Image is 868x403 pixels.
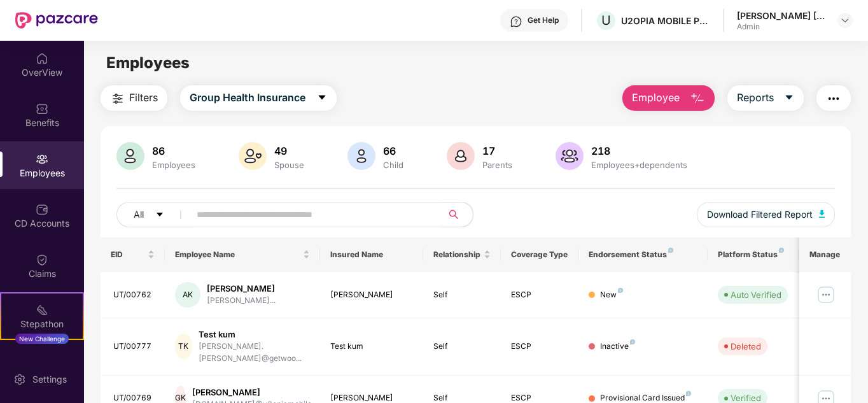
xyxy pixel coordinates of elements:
img: svg+xml;base64,PHN2ZyB4bWxucz0iaHR0cDovL3d3dy53My5vcmcvMjAwMC9zdmciIHdpZHRoPSI4IiBoZWlnaHQ9IjgiIH... [618,288,623,293]
div: 86 [150,145,198,157]
div: [PERSON_NAME] [192,386,318,399]
div: Spouse [272,160,307,170]
div: U2OPIA MOBILE PRIVATE LIMITED [621,15,710,27]
div: Test kum [199,329,310,341]
div: New [600,289,623,301]
div: Self [433,341,491,353]
button: Download Filtered Report [697,202,836,227]
img: svg+xml;base64,PHN2ZyB4bWxucz0iaHR0cDovL3d3dy53My5vcmcvMjAwMC9zdmciIHhtbG5zOnhsaW5rPSJodHRwOi8vd3... [239,142,267,170]
img: svg+xml;base64,PHN2ZyB4bWxucz0iaHR0cDovL3d3dy53My5vcmcvMjAwMC9zdmciIHdpZHRoPSI4IiBoZWlnaHQ9IjgiIH... [630,339,635,344]
div: 66 [381,145,406,157]
img: svg+xml;base64,PHN2ZyB4bWxucz0iaHR0cDovL3d3dy53My5vcmcvMjAwMC9zdmciIHhtbG5zOnhsaW5rPSJodHRwOi8vd3... [447,142,475,170]
div: Endorsement Status [589,250,697,260]
div: Stepathon [1,318,83,330]
div: Inactive [600,341,635,353]
img: New Pazcare Logo [15,12,98,29]
img: svg+xml;base64,PHN2ZyBpZD0iU2V0dGluZy0yMHgyMCIgeG1sbnM9Imh0dHA6Ly93d3cudzMub3JnLzIwMDAvc3ZnIiB3aW... [13,373,26,386]
div: Settings [29,373,71,386]
th: EID [101,237,165,272]
button: Filters [101,85,167,111]
button: Allcaret-down [116,202,194,227]
img: svg+xml;base64,PHN2ZyB4bWxucz0iaHR0cDovL3d3dy53My5vcmcvMjAwMC9zdmciIHhtbG5zOnhsaW5rPSJodHRwOi8vd3... [690,91,705,106]
div: [PERSON_NAME].[PERSON_NAME]@getwoo... [199,341,310,365]
img: svg+xml;base64,PHN2ZyB4bWxucz0iaHR0cDovL3d3dy53My5vcmcvMjAwMC9zdmciIHdpZHRoPSIyNCIgaGVpZ2h0PSIyNC... [110,91,125,106]
img: svg+xml;base64,PHN2ZyB4bWxucz0iaHR0cDovL3d3dy53My5vcmcvMjAwMC9zdmciIHhtbG5zOnhsaW5rPSJodHRwOi8vd3... [347,142,375,170]
th: Relationship [423,237,501,272]
span: Group Health Insurance [190,90,305,106]
img: svg+xml;base64,PHN2ZyB4bWxucz0iaHR0cDovL3d3dy53My5vcmcvMjAwMC9zdmciIHdpZHRoPSIyMSIgaGVpZ2h0PSIyMC... [36,304,48,316]
img: svg+xml;base64,PHN2ZyBpZD0iRW5kb3JzZW1lbnRzIiB4bWxucz0iaHR0cDovL3d3dy53My5vcmcvMjAwMC9zdmciIHdpZH... [36,354,48,367]
div: New Challenge [15,334,69,344]
div: Child [381,160,406,170]
span: caret-down [155,210,164,220]
span: Reports [737,90,774,106]
div: [PERSON_NAME]... [207,295,276,307]
img: svg+xml;base64,PHN2ZyBpZD0iQmVuZWZpdHMiIHhtbG5zPSJodHRwOi8vd3d3LnczLm9yZy8yMDAwL3N2ZyIgd2lkdGg9Ij... [36,103,48,115]
img: svg+xml;base64,PHN2ZyB4bWxucz0iaHR0cDovL3d3dy53My5vcmcvMjAwMC9zdmciIHdpZHRoPSIyNCIgaGVpZ2h0PSIyNC... [826,91,841,106]
span: Filters [129,90,158,106]
img: svg+xml;base64,PHN2ZyB4bWxucz0iaHR0cDovL3d3dy53My5vcmcvMjAwMC9zdmciIHdpZHRoPSI4IiBoZWlnaHQ9IjgiIH... [668,248,673,253]
span: Download Filtered Report [707,208,813,222]
img: svg+xml;base64,PHN2ZyBpZD0iSGVscC0zMngzMiIgeG1sbnM9Imh0dHA6Ly93d3cudzMub3JnLzIwMDAvc3ZnIiB3aWR0aD... [510,15,522,28]
div: Parents [480,160,515,170]
img: manageButton [816,285,836,305]
button: Group Health Insurancecaret-down [180,85,337,111]
img: svg+xml;base64,PHN2ZyB4bWxucz0iaHR0cDovL3d3dy53My5vcmcvMjAwMC9zdmciIHhtbG5zOnhsaW5rPSJodHRwOi8vd3... [116,142,144,170]
div: Employees [150,160,198,170]
th: Insured Name [320,237,424,272]
span: Employees [106,53,190,72]
div: [PERSON_NAME] [330,289,414,301]
div: ESCP [511,289,568,301]
img: svg+xml;base64,PHN2ZyBpZD0iRW1wbG95ZWVzIiB4bWxucz0iaHR0cDovL3d3dy53My5vcmcvMjAwMC9zdmciIHdpZHRoPS... [36,153,48,166]
div: ESCP [511,341,568,353]
button: Reportscaret-down [727,85,804,111]
th: Coverage Type [501,237,578,272]
div: [PERSON_NAME] [207,283,276,295]
div: Test kum [330,341,414,353]
img: svg+xml;base64,PHN2ZyBpZD0iQ0RfQWNjb3VudHMiIGRhdGEtbmFtZT0iQ0QgQWNjb3VudHMiIHhtbG5zPSJodHRwOi8vd3... [36,203,48,216]
div: Admin [737,22,826,32]
span: caret-down [317,92,327,104]
div: 49 [272,145,307,157]
div: UT/00777 [113,341,155,353]
div: 17 [480,145,515,157]
span: Relationship [433,250,481,260]
img: svg+xml;base64,PHN2ZyB4bWxucz0iaHR0cDovL3d3dy53My5vcmcvMjAwMC9zdmciIHdpZHRoPSI4IiBoZWlnaHQ9IjgiIH... [686,391,691,396]
div: Get Help [528,15,559,25]
th: Employee Name [165,237,320,272]
div: 218 [589,145,690,157]
div: UT/00762 [113,289,155,301]
div: Self [433,289,491,301]
span: Employee Name [175,250,300,260]
img: svg+xml;base64,PHN2ZyBpZD0iQ2xhaW0iIHhtbG5zPSJodHRwOi8vd3d3LnczLm9yZy8yMDAwL3N2ZyIgd2lkdGg9IjIwIi... [36,253,48,266]
span: All [134,208,144,222]
th: Manage [799,237,851,272]
div: Auto Verified [731,288,781,301]
div: Platform Status [718,250,788,260]
img: svg+xml;base64,PHN2ZyB4bWxucz0iaHR0cDovL3d3dy53My5vcmcvMjAwMC9zdmciIHdpZHRoPSI4IiBoZWlnaHQ9IjgiIH... [779,248,784,253]
button: Employee [622,85,715,111]
div: AK [175,282,200,308]
div: Deleted [731,340,761,353]
span: EID [111,250,146,260]
span: U [601,13,611,28]
div: Employees+dependents [589,160,690,170]
div: TK [175,334,192,359]
img: svg+xml;base64,PHN2ZyB4bWxucz0iaHR0cDovL3d3dy53My5vcmcvMjAwMC9zdmciIHhtbG5zOnhsaW5rPSJodHRwOi8vd3... [819,210,825,218]
img: svg+xml;base64,PHN2ZyB4bWxucz0iaHR0cDovL3d3dy53My5vcmcvMjAwMC9zdmciIHhtbG5zOnhsaW5rPSJodHRwOi8vd3... [556,142,584,170]
div: [PERSON_NAME] [PERSON_NAME] [737,10,826,22]
span: Employee [632,90,680,106]
img: svg+xml;base64,PHN2ZyBpZD0iSG9tZSIgeG1sbnM9Imh0dHA6Ly93d3cudzMub3JnLzIwMDAvc3ZnIiB3aWR0aD0iMjAiIG... [36,52,48,65]
span: search [442,209,466,220]
img: svg+xml;base64,PHN2ZyBpZD0iRHJvcGRvd24tMzJ4MzIiIHhtbG5zPSJodHRwOi8vd3d3LnczLm9yZy8yMDAwL3N2ZyIgd2... [840,15,850,25]
span: caret-down [784,92,794,104]
button: search [442,202,473,227]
